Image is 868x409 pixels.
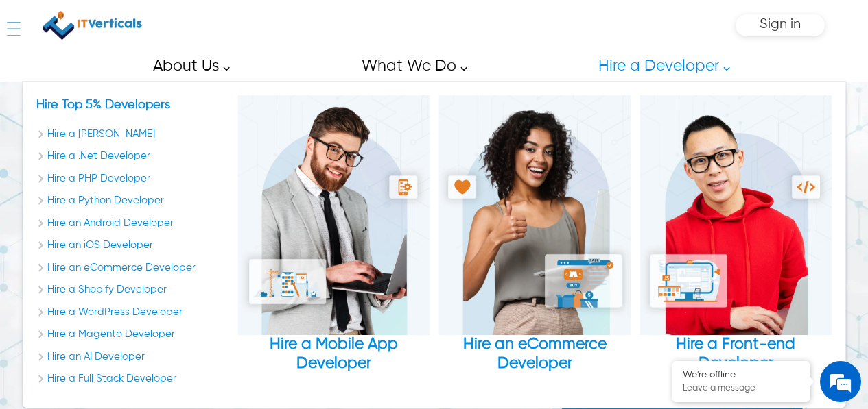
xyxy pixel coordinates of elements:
[29,119,239,258] span: We are offline. Please leave us a message.
[137,51,237,82] a: About Us
[36,349,228,365] a: Hire an AI Developer
[36,216,228,232] a: Hire an Android Developer
[640,95,832,335] img: Hire a Front-end Developer
[683,369,799,381] div: We're offline
[95,253,104,261] img: salesiqlogo_leal7QplfZFryJ6FIlVepeu7OftD7mt8q6exU6-34PB8prfIgodN67KcxXM9Y7JQ_.png
[237,95,430,335] img: Hire a Mobile App Developer
[36,282,228,298] a: Hire a Shopify Developer
[36,238,228,253] a: Hire an iOS Developer
[438,95,631,393] div: Hire an eCommerce Developer
[683,383,799,394] p: Leave a message
[640,95,832,373] a: Hire a Front-end Developer
[36,193,228,209] a: Hire a Python Developer
[36,171,228,187] a: Hire a PHP Developer
[640,95,832,393] div: Hire a Front-end Developer
[640,335,832,373] div: Hire a Front-end Developer
[237,95,430,393] div: Hire a Mobile App Developer
[36,99,170,111] a: Our Services
[760,17,801,32] span: Sign in
[43,7,142,44] img: IT Verticals Inc
[760,21,801,30] a: Sign in
[36,327,228,343] a: Hire a Magento Developer
[438,95,631,373] a: Hire an eCommerce Developer
[438,95,631,335] img: Hire an eCommerce Developer
[23,82,58,90] img: logo_Zg8I0qSkbAqR2WFHt3p6CTuqpyXMFPubPcD2OT02zFN43Cy9FUNNG3NEPhM_Q1qe_.png
[36,149,228,164] a: Hire a .Net Developer
[36,305,228,321] a: Hire a WordPress Developer
[36,260,228,276] a: Hire an eCommerce Developer
[71,77,231,95] div: Leave a message
[36,127,228,142] a: Hire a Laravel Developer
[438,335,631,373] div: Hire an eCommerce Developer
[201,315,249,334] em: Submit
[237,335,430,373] div: Hire a Mobile App Developer
[237,95,430,373] a: Hire a Mobile App Developer
[7,267,261,315] textarea: Type your message and click 'Submit'
[108,252,174,262] em: Driven by SalesIQ
[346,51,475,82] a: What We Do
[583,51,738,82] a: Hire a Developer
[36,371,228,387] a: Hire a Full Stack Developer
[225,7,258,40] div: Minimize live chat window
